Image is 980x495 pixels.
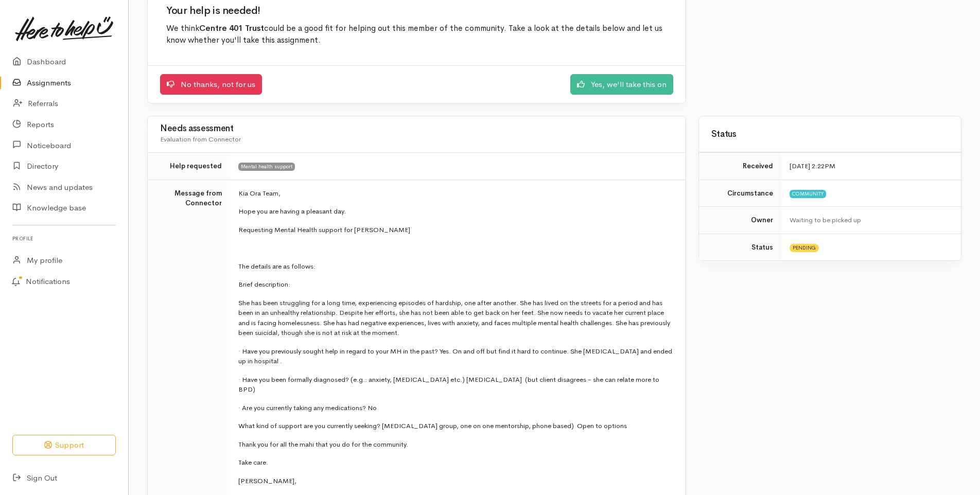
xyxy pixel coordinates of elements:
span: Pending [790,244,819,252]
p: [PERSON_NAME], [238,476,673,486]
h2: Your help is needed! [166,5,667,16]
p: Brief description: [238,279,673,290]
p: Hope you are having a pleasant day. [238,206,673,217]
p: We think could be a good fit for helping out this member of the community. Take a look at the det... [166,23,667,47]
a: No thanks, not for us [160,74,262,95]
span: Evaluation from Connector [160,135,241,144]
p: The details are as follows: [238,261,673,272]
time: [DATE] 2:22PM [790,162,835,170]
p: Thank you for all the mahi that you do for the community. [238,439,673,450]
td: Status [699,234,781,260]
p: What kind of support are you currently seeking? [MEDICAL_DATA] group, one on one mentorship, phon... [238,421,673,431]
p: · Have you previously sought help in regard to your MH in the past? Yes. On and off but find it h... [238,346,673,366]
div: Waiting to be picked up [790,215,949,225]
h3: Status [711,130,949,139]
td: Owner [699,207,781,234]
p: · Have you been formally diagnosed? (e.g.: anxiety, [MEDICAL_DATA] etc.) [MEDICAL_DATA] (but clie... [238,375,673,395]
h3: Needs assessment [160,124,673,134]
p: Requesting Mental Health support for [PERSON_NAME] [238,225,673,235]
button: Support [12,435,116,456]
p: · Are you currently taking any medications? No [238,403,673,413]
p: Take care. [238,457,673,468]
span: Community [790,190,826,198]
span: Mental health support [238,163,295,171]
p: She has been struggling for a long time, experiencing episodes of hardship, one after another. Sh... [238,298,673,338]
p: Kia Ora Team, [238,188,673,199]
td: Circumstance [699,180,781,207]
a: Yes, we'll take this on [570,74,673,95]
h6: Profile [12,232,116,245]
td: Help requested [148,153,230,180]
b: Centre 401 Trust [199,23,264,33]
td: Received [699,153,781,180]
